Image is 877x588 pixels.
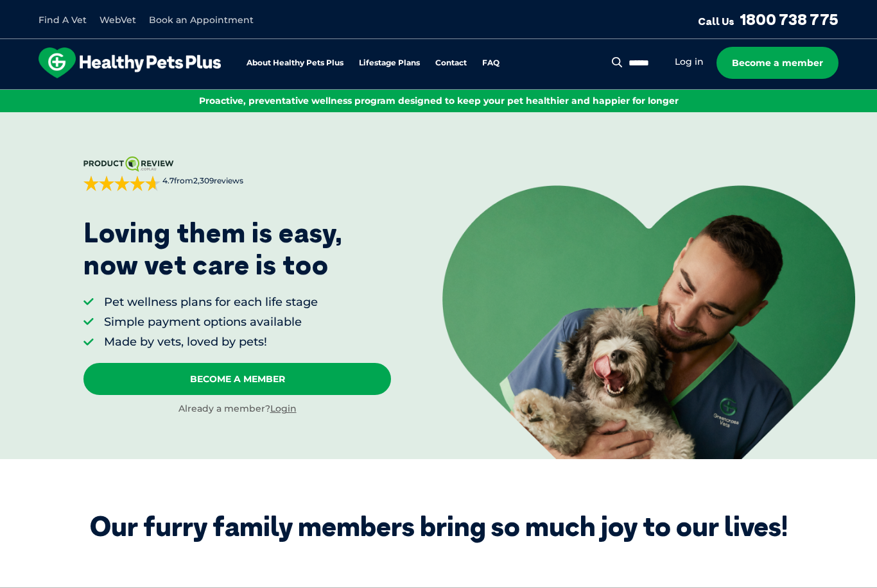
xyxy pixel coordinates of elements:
[83,217,343,281] p: Loving them is easy, now vet care is too
[100,14,136,26] a: WebVet
[193,176,243,185] span: 2,309 reviews
[435,59,467,67] a: Contact
[609,56,625,69] button: Search
[83,403,392,416] div: Already a member?
[39,47,221,78] img: hpp-logo
[482,59,499,67] a: FAQ
[162,176,174,185] strong: 4.7
[247,59,343,67] a: About Healthy Pets Plus
[83,156,392,191] a: 4.7from2,309reviews
[698,15,734,28] span: Call Us
[199,95,679,106] span: Proactive, preventative wellness program designed to keep your pet healthier and happier for longer
[39,14,87,26] a: Find A Vet
[698,10,838,29] a: Call Us1800 738 775
[90,510,788,542] div: Our furry family members bring so much joy to our lives!
[149,14,254,26] a: Book an Appointment
[675,56,704,68] a: Log in
[104,294,318,310] li: Pet wellness plans for each life stage
[161,176,243,187] span: from
[270,403,297,414] a: Login
[359,59,420,67] a: Lifestage Plans
[83,363,392,395] a: Become A Member
[442,185,855,460] img: <p>Loving them is easy, <br /> now vet care is too</p>
[104,334,318,350] li: Made by vets, loved by pets!
[716,47,838,79] a: Become a member
[104,314,318,330] li: Simple payment options available
[83,176,161,191] div: 4.7 out of 5 stars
